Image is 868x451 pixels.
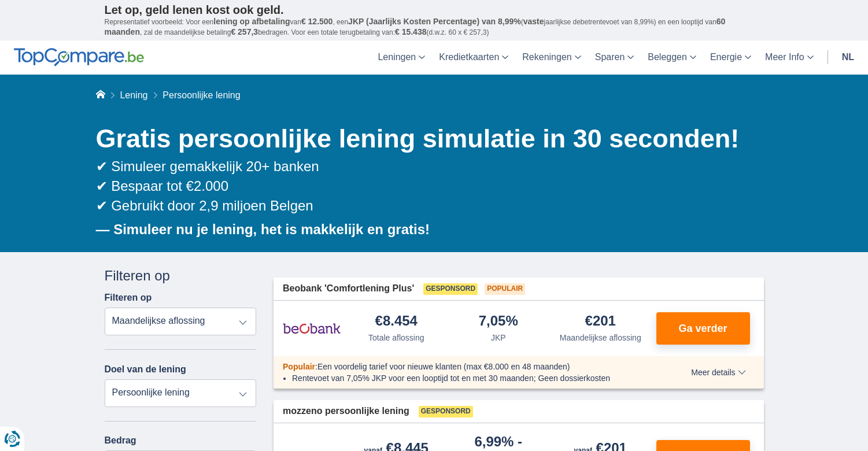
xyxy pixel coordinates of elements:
[691,368,745,376] span: Meer details
[485,283,525,295] span: Populair
[96,221,430,237] b: — Simuleer nu je lening, het is makkelijk en gratis!
[588,40,641,75] a: Sparen
[283,362,315,371] span: Populair
[375,314,418,330] div: €8.454
[758,40,821,75] a: Meer Info
[317,362,570,371] span: Een voordelig tarief voor nieuwe klanten (max €8.000 en 48 maanden)
[523,17,544,26] span: vaste
[432,40,515,75] a: Kredietkaarten
[479,314,518,330] div: 7,05%
[96,121,764,157] h1: Gratis persoonlijke lening simulatie in 30 seconden!
[560,332,641,343] div: Maandelijkse aflossing
[292,372,649,384] li: Rentevoet van 7,05% JKP voor een looptijd tot en met 30 maanden; Geen dossierkosten
[835,40,861,75] a: nl
[283,282,414,295] span: Beobank 'Comfortlening Plus'
[348,17,521,26] span: JKP (Jaarlijks Kosten Percentage) van 8,99%
[641,40,703,75] a: Beleggen
[301,17,333,26] span: € 12.500
[682,368,754,377] button: Meer details
[368,332,424,343] div: Totale aflossing
[283,405,409,418] span: mozzeno persoonlijke lening
[14,48,144,66] img: TopCompare
[105,364,186,375] label: Doel van de lening
[678,323,727,334] span: Ga verder
[515,40,588,75] a: Rekeningen
[120,90,147,100] a: Lening
[105,293,152,303] label: Filteren op
[491,332,506,343] div: JKP
[231,27,258,36] span: € 257,3
[105,3,764,17] p: Let op, geld lenen kost ook geld.
[105,266,257,286] div: Filteren op
[96,90,105,100] a: Home
[419,406,473,417] span: Gesponsord
[274,361,658,372] div: :
[96,157,764,216] div: ✔ Simuleer gemakkelijk 20+ banken ✔ Bespaar tot €2.000 ✔ Gebruikt door 2,9 miljoen Belgen
[105,17,764,38] p: Representatief voorbeeld: Voor een van , een ( jaarlijkse debetrentevoet van 8,99%) en een loopti...
[283,314,341,343] img: product.pl.alt Beobank
[105,17,726,36] span: 60 maanden
[656,312,750,345] button: Ga verder
[423,283,478,295] span: Gesponsord
[703,40,758,75] a: Energie
[585,314,616,330] div: €201
[162,90,240,100] span: Persoonlijke lening
[105,435,257,446] label: Bedrag
[395,27,427,36] span: € 15.438
[371,40,432,75] a: Leningen
[213,17,290,26] span: lening op afbetaling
